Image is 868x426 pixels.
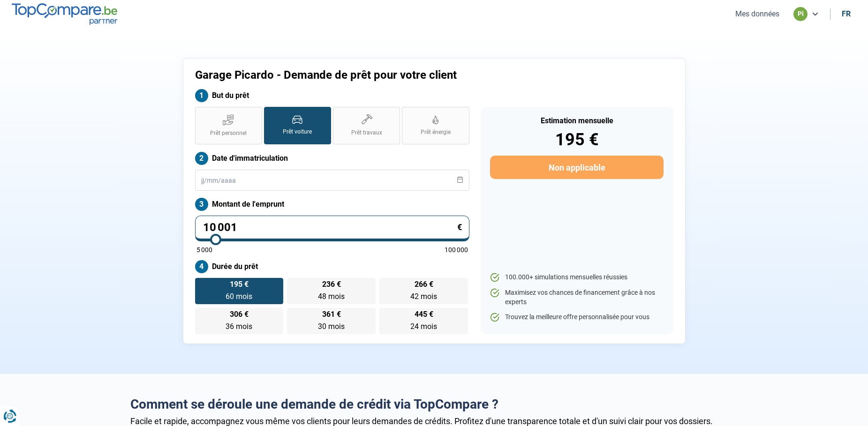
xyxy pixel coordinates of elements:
[230,311,249,318] span: 306 €
[283,128,312,136] span: Prêt voiture
[322,281,341,288] span: 236 €
[490,273,663,282] li: 100.000+ simulations mensuelles réussies
[490,156,663,179] button: Non applicable
[322,311,341,318] span: 361 €
[130,416,738,426] div: Facile et rapide, accompagnez vous même vos clients pour leurs demandes de crédits. Profitez d'un...
[195,198,469,211] label: Montant de l'emprunt
[12,3,117,24] img: TopCompare.be
[210,129,247,137] span: Prêt personnel
[457,223,462,232] span: €
[415,311,433,318] span: 445 €
[195,89,469,102] label: But du prêt
[195,260,469,273] label: Durée du prêt
[490,288,663,306] li: Maximisez vos chances de financement grâce à nos experts
[445,247,468,253] span: 100 000
[490,131,663,148] div: 195 €
[230,281,249,288] span: 195 €
[195,152,469,165] label: Date d'immatriculation
[195,170,469,191] input: jj/mm/aaaa
[196,247,212,253] span: 5 000
[195,68,551,82] h1: Garage Picardo - Demande de prêt pour votre client
[490,117,663,125] div: Estimation mensuelle
[226,322,252,331] span: 36 mois
[410,322,437,331] span: 24 mois
[793,7,808,21] div: pi
[421,128,451,136] span: Prêt énergie
[732,9,782,19] button: Mes données
[226,292,252,301] span: 60 mois
[490,313,663,322] li: Trouvez la meilleure offre personnalisée pour vous
[351,129,382,137] span: Prêt travaux
[318,292,345,301] span: 48 mois
[415,281,433,288] span: 266 €
[318,322,345,331] span: 30 mois
[842,9,851,18] div: fr
[130,396,738,412] h2: Comment se déroule une demande de crédit via TopCompare ?
[410,292,437,301] span: 42 mois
